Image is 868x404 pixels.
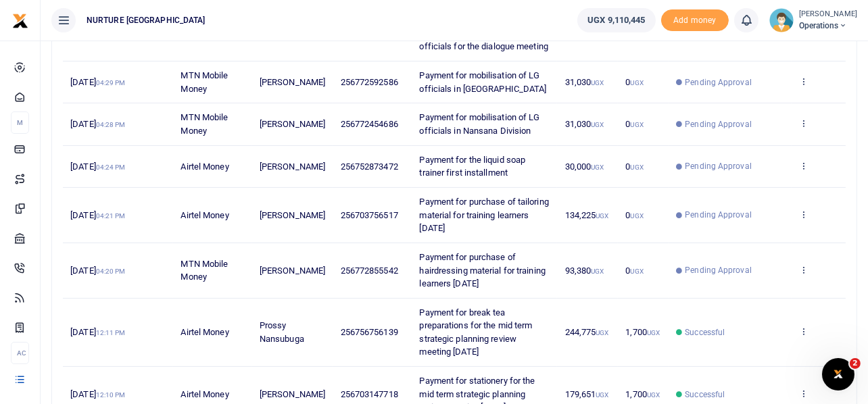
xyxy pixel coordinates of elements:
[591,79,604,86] small: UGX
[625,327,660,337] span: 1,700
[180,161,228,172] span: Airtel Money
[625,266,643,276] span: 0
[850,358,861,369] span: 2
[180,327,228,337] span: Airtel Money
[631,79,644,86] small: UGX
[631,163,644,171] small: UGX
[572,8,660,32] li: Wallet ballance
[420,197,549,233] span: Payment for purchase of tailoring material for training learners [DATE]
[625,77,643,87] span: 0
[591,268,604,275] small: UGX
[769,8,794,32] img: profile-user
[565,161,604,172] span: 30,000
[70,119,125,129] span: [DATE]
[341,77,398,87] span: 256772592586
[12,13,28,29] img: logo-small
[577,8,655,32] a: UGX 9,110,445
[596,329,608,336] small: UGX
[685,388,725,401] span: Successful
[625,161,643,172] span: 0
[685,326,725,338] span: Successful
[180,259,228,282] span: MTN Mobile Money
[799,9,857,20] small: [PERSON_NAME]
[96,391,126,399] small: 12:10 PM
[591,121,604,128] small: UGX
[420,252,546,288] span: Payment for purchase of hairdressing material for training learners [DATE]
[625,389,660,399] span: 1,700
[631,212,644,220] small: UGX
[11,342,29,364] li: Ac
[341,266,398,276] span: 256772855542
[180,112,228,136] span: MTN Mobile Money
[420,112,540,136] span: Payment for mobilisation of LG officials in Nansana Division
[341,210,398,220] span: 256703756517
[647,329,660,336] small: UGX
[420,70,547,94] span: Payment for mobilisation of LG officials in [GEOGRAPHIC_DATA]
[420,155,526,178] span: Payment for the liquid soap trainer first installment
[96,329,126,336] small: 12:11 PM
[341,327,398,337] span: 256756756139
[661,14,729,24] a: Add money
[685,209,752,221] span: Pending Approval
[685,118,752,130] span: Pending Approval
[591,163,604,171] small: UGX
[96,212,126,220] small: 04:21 PM
[81,14,211,26] span: NURTURE [GEOGRAPHIC_DATA]
[565,327,609,337] span: 244,775
[631,121,644,128] small: UGX
[587,14,645,27] span: UGX 9,110,445
[769,8,857,32] a: profile-user [PERSON_NAME] Operations
[11,111,29,134] li: M
[260,266,325,276] span: [PERSON_NAME]
[260,210,325,220] span: [PERSON_NAME]
[260,119,325,129] span: [PERSON_NAME]
[685,76,752,89] span: Pending Approval
[96,79,126,86] small: 04:29 PM
[822,358,854,390] iframe: Intercom live chat
[565,266,604,276] span: 93,380
[260,320,304,344] span: Prossy Nansubuga
[661,9,729,32] li: Toup your wallet
[96,268,126,275] small: 04:20 PM
[70,210,125,220] span: [DATE]
[70,77,125,87] span: [DATE]
[70,266,125,276] span: [DATE]
[631,268,644,275] small: UGX
[685,160,752,172] span: Pending Approval
[799,20,857,32] span: Operations
[260,389,325,399] span: [PERSON_NAME]
[661,9,729,32] span: Add money
[260,77,325,87] span: [PERSON_NAME]
[70,161,125,172] span: [DATE]
[341,161,398,172] span: 256752873472
[96,163,126,171] small: 04:24 PM
[596,212,608,220] small: UGX
[341,119,398,129] span: 256772454686
[180,210,228,220] span: Airtel Money
[70,327,125,337] span: [DATE]
[70,389,125,399] span: [DATE]
[180,70,228,94] span: MTN Mobile Money
[12,15,28,25] a: logo-small logo-large logo-large
[625,119,643,129] span: 0
[647,391,660,399] small: UGX
[625,210,643,220] span: 0
[596,391,608,399] small: UGX
[565,77,604,87] span: 31,030
[565,389,609,399] span: 179,651
[420,307,533,357] span: Payment for break tea preparations for the mid term strategic planning review meeting [DATE]
[565,210,609,220] span: 134,225
[96,121,126,128] small: 04:28 PM
[685,264,752,276] span: Pending Approval
[565,119,604,129] span: 31,030
[260,161,325,172] span: [PERSON_NAME]
[180,389,228,399] span: Airtel Money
